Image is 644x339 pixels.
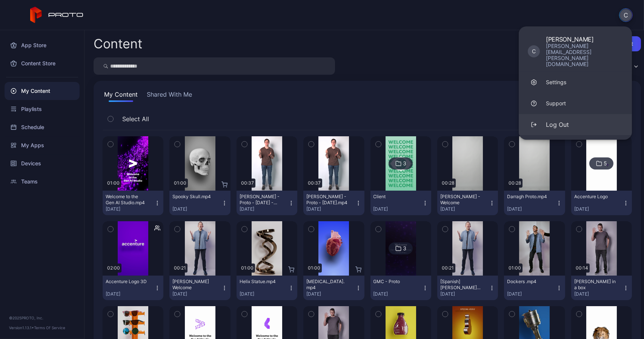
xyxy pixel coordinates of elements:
button: [PERSON_NAME] in a box[DATE] [571,276,632,300]
a: Playlists [5,100,80,118]
div: Tom Foster - Proto - 1 May 2025.mp4 [306,194,348,206]
button: Welcome to the Gen AI Studio.mp4[DATE] [103,191,163,215]
div: [DATE] [240,206,288,212]
div: Dockers .mp4 [507,279,549,285]
div: 5 [604,160,607,167]
div: C [528,45,540,57]
div: Settings [546,79,566,86]
div: Accenture Logo [574,194,616,200]
div: [DATE] [574,291,623,297]
div: 3 [403,245,406,252]
a: Support [519,93,632,114]
button: Client[DATE] [370,191,431,215]
div: [DATE] [373,291,422,297]
div: Tom Foster - Proto - 1 May 2025 - V2.mp4 [240,194,281,206]
div: Log Out [546,120,569,129]
div: [DATE] [106,206,154,212]
button: Shared With Me [145,90,194,102]
button: C [619,8,633,22]
span: Version 1.13.1 • [9,325,34,330]
button: Log Out [519,114,632,135]
div: [DATE] [507,291,556,297]
div: Spooky Skull.mp4 [172,194,214,200]
div: Client [373,194,415,200]
a: Schedule [5,118,80,136]
div: [DATE] [440,206,489,212]
button: Accenture Logo 3D[DATE] [103,276,163,300]
div: [PERSON_NAME][EMAIL_ADDRESS][PERSON_NAME][DOMAIN_NAME] [546,43,623,67]
div: Chris in a box [574,279,616,291]
div: [DATE] [574,206,623,212]
div: [DATE] [507,206,556,212]
a: Settings [519,72,632,93]
button: [MEDICAL_DATA].mp4[DATE] [303,276,364,300]
div: [DATE] [172,206,221,212]
button: Accenture Logo[DATE] [571,191,632,215]
div: [DATE] [306,206,355,212]
div: [DATE] [373,206,422,212]
a: My Content [5,82,80,100]
button: [Spanish] [PERSON_NAME] Welcome[DATE] [437,276,498,300]
button: [PERSON_NAME] Welcome[DATE] [169,276,230,300]
div: Human Heart.mp4 [306,279,348,291]
div: Content [94,37,142,50]
div: [Spanish] Darragh Welcome [440,279,482,291]
button: [PERSON_NAME] - Proto - [DATE] - V2.mp4[DATE] [237,191,297,215]
button: [PERSON_NAME] - Welcome[DATE] [437,191,498,215]
div: © 2025 PROTO, Inc. [9,315,75,321]
div: [DATE] [440,291,489,297]
div: 3 [403,160,406,167]
a: Terms Of Service [34,325,65,330]
div: [PERSON_NAME] [546,35,623,43]
span: Select All [122,114,149,123]
div: [DATE] [240,291,288,297]
a: Teams [5,173,80,191]
a: Devices [5,154,80,173]
div: Darragh Welcome [172,279,214,291]
div: Darragh Quinn - Welcome [440,194,482,206]
div: [DATE] [306,291,355,297]
button: Helix Statue.mp4[DATE] [237,276,297,300]
a: Content Store [5,54,80,72]
button: GMC - Proto[DATE] [370,276,431,300]
a: My Apps [5,136,80,154]
button: Spooky Skull.mp4[DATE] [169,191,230,215]
div: Support [546,100,566,107]
div: Welcome to the Gen AI Studio.mp4 [106,194,147,206]
button: My Content [103,90,139,102]
button: Darragh Proto.mp4[DATE] [504,191,565,215]
button: Dockers .mp4[DATE] [504,276,565,300]
button: [PERSON_NAME] - Proto - [DATE].mp4[DATE] [303,191,364,215]
div: Helix Statue.mp4 [240,279,281,285]
div: GMC - Proto [373,279,415,285]
div: Accenture Logo 3D [106,279,147,285]
a: App Store [5,36,80,54]
div: [DATE] [106,291,154,297]
div: Darragh Proto.mp4 [507,194,549,200]
a: C[PERSON_NAME][PERSON_NAME][EMAIL_ADDRESS][PERSON_NAME][DOMAIN_NAME] [519,31,632,72]
div: [DATE] [172,291,221,297]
